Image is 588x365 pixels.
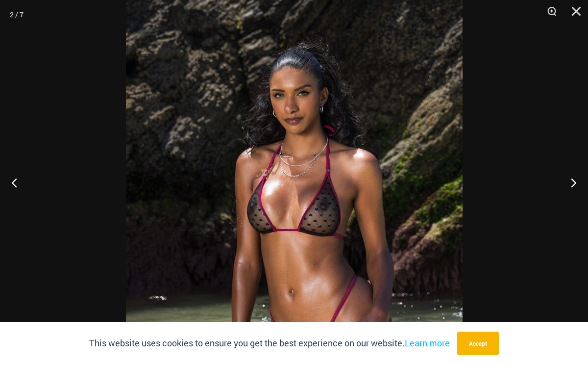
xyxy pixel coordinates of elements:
[10,7,24,22] div: 2 / 7
[457,332,499,355] button: Accept
[551,158,588,207] button: Next
[405,337,450,349] a: Learn more
[89,336,450,351] p: This website uses cookies to ensure you get the best experience on our website.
